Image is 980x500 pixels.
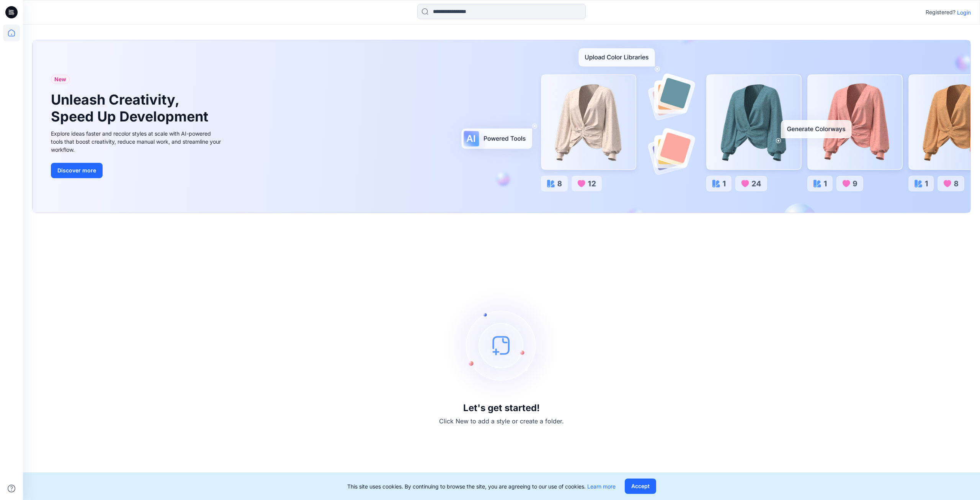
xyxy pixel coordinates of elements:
[51,130,223,154] div: Explore ideas faster and recolor styles at scale with AI-powered tools that boost creativity, red...
[587,483,616,490] a: Learn more
[51,163,103,178] button: Discover more
[625,479,656,494] button: Accept
[54,75,66,84] span: New
[51,92,212,125] h1: Unleash Creativity, Speed Up Development
[439,416,564,426] p: Click New to add a style or create a folder.
[444,288,559,403] img: empty-state-image.svg
[463,403,540,413] h3: Let's get started!
[347,482,616,490] p: This site uses cookies. By continuing to browse the site, you are agreeing to our use of cookies.
[51,163,223,178] a: Discover more
[957,8,971,16] p: Login
[926,8,955,17] p: Registered?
